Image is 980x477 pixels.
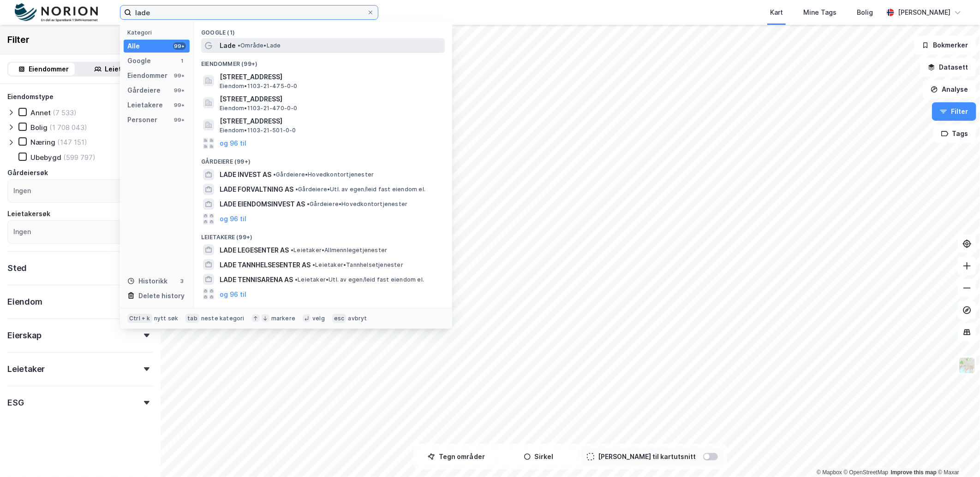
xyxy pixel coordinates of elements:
div: Ctrl + k [127,314,152,323]
div: Eiendommer (99+) [194,53,452,70]
div: Eiendomstype [7,91,54,102]
button: Tegn områder [417,448,496,466]
button: Analyse [923,80,976,99]
div: Bolig [30,123,48,132]
span: LADE TENNISARENA AS [220,274,293,285]
a: OpenStreetMap [844,469,889,476]
a: Mapbox [817,469,842,476]
a: Improve this map [891,469,937,476]
button: Sirkel [499,448,578,466]
span: • [295,186,298,193]
div: 99+ [173,42,186,50]
button: Datasett [920,58,976,77]
button: Tags [933,124,976,143]
div: velg [312,315,325,322]
span: [STREET_ADDRESS] [220,94,441,105]
div: Personer (99+) [194,301,452,318]
div: nytt søk [154,315,179,322]
span: LADE FORVALTNING AS [220,184,293,195]
div: avbryt [348,315,367,322]
div: Historikk [127,276,167,287]
span: • [273,171,276,178]
span: Eiendom • 1103-21-501-0-0 [220,127,296,134]
button: Filter [932,102,976,121]
div: Eiendommer [29,64,69,75]
div: 99+ [173,116,186,124]
div: Bolig [857,7,873,18]
button: Bokmerker [914,36,976,54]
span: • [238,42,240,49]
div: Delete history [138,290,185,301]
div: Eiendom [7,296,42,307]
button: og 96 til [220,289,246,300]
button: og 96 til [220,138,246,149]
span: Gårdeiere • Hovedkontortjenester [307,200,407,208]
div: Kontrollprogram for chat [934,433,980,477]
img: norion-logo.80e7a08dc31c2e691866.png [15,3,98,22]
iframe: Chat Widget [934,433,980,477]
div: ESG [7,397,24,408]
div: Filter [7,32,30,47]
div: Google [127,55,151,66]
span: Leietaker • Tannhelsetjenester [312,261,403,269]
div: 1 [179,57,186,65]
div: Leietaker [7,364,45,375]
div: (599 797) [63,153,96,162]
div: esc [332,314,347,323]
div: markere [271,315,295,322]
span: Eiendom • 1103-21-475-0-0 [220,82,298,90]
div: Sted [7,263,27,274]
span: LADE INVEST AS [220,169,271,180]
span: LADE TANNHELSESENTER AS [220,259,311,271]
div: 99+ [173,101,186,109]
div: (1 708 043) [49,123,87,132]
img: Z [958,357,976,374]
div: Alle [127,41,140,52]
div: Kart [770,7,783,18]
div: Gårdeiere [127,85,161,96]
div: Ingen [13,226,31,237]
div: Leietakersøk [7,208,50,219]
input: Søk på adresse, matrikkel, gårdeiere, leietakere eller personer [131,6,367,19]
div: Leietakere [105,64,141,75]
span: [STREET_ADDRESS] [220,116,441,127]
span: • [307,200,310,207]
span: • [291,247,293,253]
span: Område • Lade [238,42,281,49]
span: LADE LEGESENTER AS [220,245,289,256]
span: Lade [220,40,236,51]
div: Google (1) [194,22,452,38]
div: Næring [30,138,55,147]
div: [PERSON_NAME] [898,7,950,18]
span: • [312,261,315,268]
div: (147 151) [57,138,87,147]
span: [STREET_ADDRESS] [220,71,441,82]
div: Ingen [13,185,31,196]
span: Leietaker • Utl. av egen/leid fast eiendom el. [295,276,424,283]
span: • [295,276,298,283]
div: Personer [127,114,157,125]
div: Eiendommer [127,70,167,81]
span: LADE EIENDOMSINVEST AS [220,199,305,210]
div: tab [185,314,199,323]
div: (7 533) [53,108,77,117]
span: Gårdeiere • Hovedkontortjenester [273,171,374,178]
span: Gårdeiere • Utl. av egen/leid fast eiendom el. [295,186,425,193]
button: og 96 til [220,213,246,224]
div: Leietakere (99+) [194,226,452,243]
div: Eierskap [7,330,41,341]
div: 3 [179,277,186,285]
span: Eiendom • 1103-21-470-0-0 [220,105,298,112]
div: [PERSON_NAME] til kartutsnitt [598,451,696,462]
div: Annet [30,108,51,117]
div: Leietakere [127,100,163,111]
div: neste kategori [201,315,245,322]
div: Gårdeiersøk [7,167,48,178]
div: Mine Tags [803,7,837,18]
div: 99+ [173,87,186,94]
div: 99+ [173,72,186,79]
div: Kategori [127,29,190,36]
div: Ubebygd [30,153,61,162]
div: Gårdeiere (99+) [194,151,452,167]
span: Leietaker • Allmennlegetjenester [291,247,387,254]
